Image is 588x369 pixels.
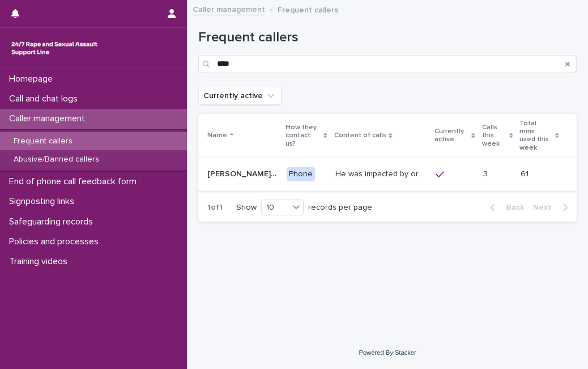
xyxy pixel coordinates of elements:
button: Currently active [198,87,282,105]
p: Frequent callers [278,3,338,15]
p: Homepage [5,74,62,84]
p: 61 [521,167,531,179]
p: Call and chat logs [5,94,87,104]
p: Frequent callers [5,137,82,146]
p: Michael (Historic Plan) [207,167,280,179]
button: Back [481,202,529,213]
p: Abusive/Banned callers [5,155,108,164]
p: Show [236,203,257,213]
a: Powered By Stacker [359,349,416,356]
img: rhQMoQhaT3yELyF149Cw [9,37,100,60]
p: Calls this week [482,121,506,150]
p: Total mins used this week [519,117,552,155]
p: Signposting links [5,196,83,207]
span: Next [533,203,558,211]
p: End of phone call feedback form [5,176,146,187]
span: Back [500,203,524,211]
div: 10 [262,202,289,214]
p: How they contact us? [286,121,321,150]
p: Name [207,129,227,142]
tr: [PERSON_NAME] (Historic Plan)[PERSON_NAME] (Historic Plan) PhoneHe was impacted by organised/ rit... [198,158,577,191]
p: He was impacted by organised/ ritual child sexual abuse and was sexually abused by his stepfather... [335,167,428,179]
p: 3 [483,167,490,179]
p: Caller management [5,113,94,124]
p: records per page [308,203,372,213]
p: Content of calls [334,129,386,142]
p: Training videos [5,256,76,267]
p: 1 of 1 [198,194,232,222]
h1: Frequent callers [198,29,577,46]
p: Currently active [434,125,469,146]
a: Caller management [193,2,265,15]
p: Policies and processes [5,236,108,247]
button: Next [529,202,577,213]
div: Phone [287,167,315,181]
input: Search [198,55,577,73]
p: Safeguarding records [5,217,102,227]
